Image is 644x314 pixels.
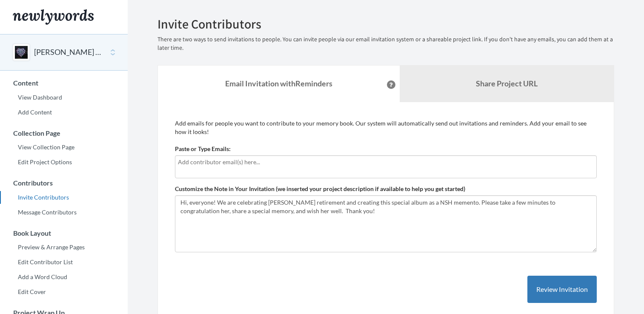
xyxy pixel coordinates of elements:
img: Newlywords logo [13,9,94,25]
h3: Collection Page [0,129,128,137]
h3: Contributors [0,179,128,187]
button: [PERSON_NAME] Retirement [34,47,103,58]
h3: Book Layout [0,229,128,237]
strong: Email Invitation with Reminders [225,79,332,88]
h2: Invite Contributors [157,17,614,31]
input: Add contributor email(s) here... [178,157,594,167]
p: There are two ways to send invitations to people. You can invite people via our email invitation ... [157,35,614,52]
button: Review Invitation [527,276,597,303]
p: Add emails for people you want to contribute to your memory book. Our system will automatically s... [175,119,597,136]
label: Paste or Type Emails: [175,145,231,153]
b: Share Project URL [476,79,538,88]
h3: Content [0,79,128,87]
textarea: Hi, everyone! We are celebrating [PERSON_NAME] retirement and creating this special album as a NS... [175,195,597,252]
label: Customize the Note in Your Invitation (we inserted your project description if available to help ... [175,185,465,193]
